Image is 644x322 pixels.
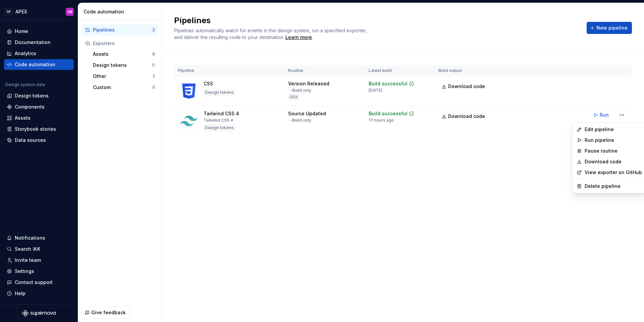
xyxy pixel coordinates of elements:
[585,148,642,154] div: Pause routine
[585,158,642,165] a: Download code
[585,183,642,190] div: Delete pipeline
[585,137,642,144] div: Run pipeline
[585,126,642,133] div: Edit pipeline
[585,169,642,176] a: View exporter on GitHub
